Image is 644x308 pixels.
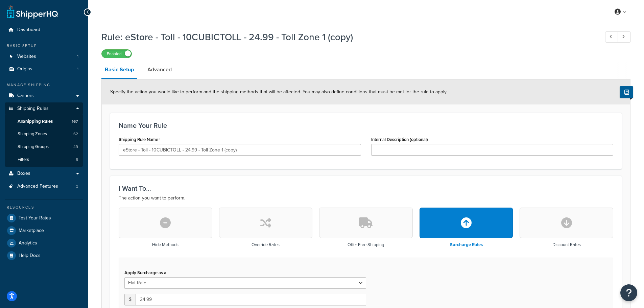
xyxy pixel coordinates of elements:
[17,66,32,72] span: Origins
[5,167,83,180] a: Boxes
[77,54,78,60] span: 1
[102,50,132,58] label: Enabled
[5,205,83,210] div: Resources
[76,184,78,189] span: 3
[17,106,49,112] span: Shipping Rules
[5,24,83,36] a: Dashboard
[77,66,78,72] span: 1
[348,242,384,247] h3: Offer Free Shipping
[124,294,136,305] span: $
[5,128,83,140] a: Shipping Zones62
[152,242,178,247] h3: Hide Methods
[5,102,83,167] li: Shipping Rules
[18,131,47,137] span: Shipping Zones
[5,180,83,193] li: Advanced Features
[5,153,83,166] li: Filters
[252,242,280,247] h3: Override Rates
[110,88,447,95] span: Specify the action you would like to perform and the shipping methods that will be affected. You ...
[5,153,83,166] a: Filters6
[119,122,613,129] h3: Name Your Rule
[620,284,637,301] button: Open Resource Center
[119,194,613,202] p: The action you want to perform.
[76,157,78,163] span: 6
[5,50,83,63] li: Websites
[5,180,83,193] a: Advanced Features3
[371,137,428,142] label: Internal Description (optional)
[119,185,613,192] h3: I Want To...
[124,270,166,275] label: Apply Surcharge as a
[5,141,83,153] a: Shipping Groups49
[5,224,83,237] a: Marketplace
[17,54,36,60] span: Websites
[450,242,483,247] h3: Surcharge Rates
[19,228,44,234] span: Marketplace
[618,31,631,43] a: Next Record
[19,240,37,246] span: Analytics
[5,63,83,75] li: Origins
[5,63,83,75] a: Origins1
[5,128,83,140] li: Shipping Zones
[552,242,581,247] h3: Discount Rates
[605,31,618,43] a: Previous Record
[144,62,175,78] a: Advanced
[73,144,78,150] span: 49
[5,141,83,153] li: Shipping Groups
[119,137,160,142] label: Shipping Rule Name
[17,184,58,189] span: Advanced Features
[18,144,49,150] span: Shipping Groups
[18,157,29,163] span: Filters
[17,93,34,99] span: Carriers
[5,43,83,49] div: Basic Setup
[101,62,137,79] a: Basic Setup
[17,171,30,176] span: Boxes
[5,82,83,88] div: Manage Shipping
[19,253,41,259] span: Help Docs
[5,250,83,262] a: Help Docs
[73,131,78,137] span: 62
[5,50,83,63] a: Websites1
[5,237,83,249] a: Analytics
[72,119,78,124] span: 167
[101,30,593,44] h1: Rule: eStore - Toll - 10CUBICTOLL - 24.99 - Toll Zone 1 (copy)
[5,212,83,224] a: Test Your Rates
[5,90,83,102] a: Carriers
[5,115,83,128] a: AllShipping Rules167
[19,215,51,221] span: Test Your Rates
[18,119,53,124] span: All Shipping Rules
[620,86,633,98] button: Show Help Docs
[17,27,40,33] span: Dashboard
[5,102,83,115] a: Shipping Rules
